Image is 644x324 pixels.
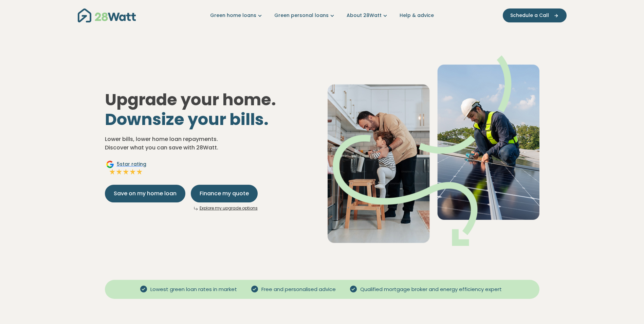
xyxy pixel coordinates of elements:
[117,161,146,168] span: 5 star rating
[105,108,269,131] span: Downsize your bills.
[114,190,177,198] span: Save on my home loan
[510,12,549,19] span: Schedule a Call
[328,55,539,246] img: Dad helping toddler
[105,160,147,177] a: Google5star ratingFull starFull starFull starFull starFull star
[148,286,240,293] span: Lowest green loan rates in market
[116,168,123,175] img: Full star
[210,12,263,19] a: Green home loans
[78,7,567,24] nav: Main navigation
[503,8,567,22] button: Schedule a Call
[78,8,136,22] img: 28Watt
[105,185,185,202] button: Save on my home loan
[200,190,249,198] span: Finance my quote
[400,12,434,19] a: Help & advice
[347,12,389,19] a: About 28Watt
[109,168,116,175] img: Full star
[200,205,258,211] a: Explore my upgrade options
[136,168,143,175] img: Full star
[105,90,317,129] h1: Upgrade your home.
[274,12,336,19] a: Green personal loans
[259,286,338,293] span: Free and personalised advice
[129,168,136,175] img: Full star
[357,286,504,293] span: Qualified mortgage broker and energy efficiency expert
[105,135,317,152] p: Lower bills, lower home loan repayments. Discover what you can save with 28Watt.
[123,168,129,175] img: Full star
[191,185,258,202] button: Finance my quote
[106,160,114,168] img: Google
